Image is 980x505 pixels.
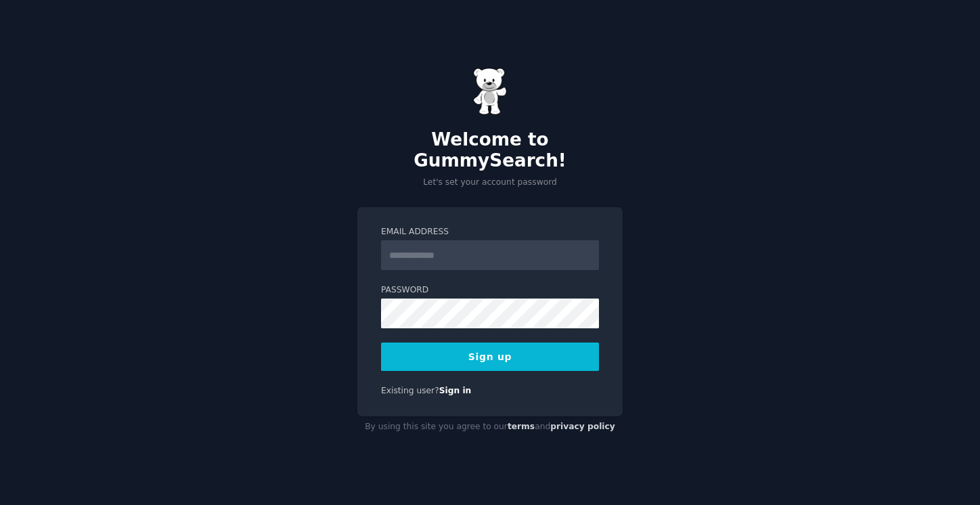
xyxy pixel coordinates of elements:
label: Password [381,284,599,297]
a: terms [508,422,535,431]
a: privacy policy [550,422,615,431]
h2: Welcome to GummySearch! [357,129,623,172]
span: Existing user? [381,386,439,395]
label: Email Address [381,226,599,238]
a: Sign in [439,386,472,395]
p: Let's set your account password [357,177,623,189]
button: Sign up [381,343,599,371]
div: By using this site you agree to our and [357,416,623,438]
img: Gummy Bear [473,68,507,115]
